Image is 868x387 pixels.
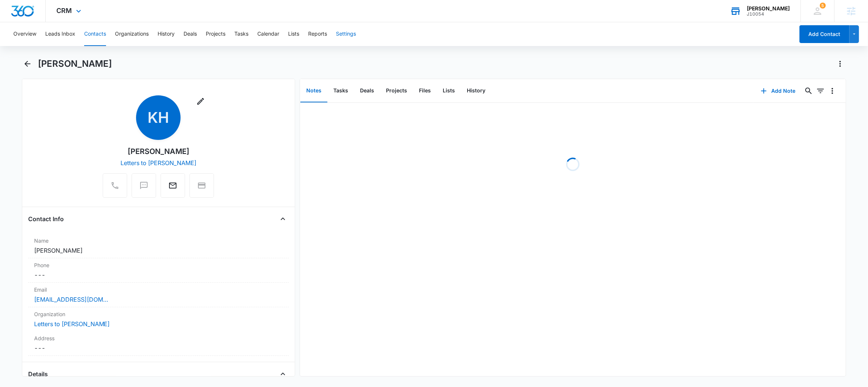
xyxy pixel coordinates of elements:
[28,307,289,331] div: OrganizationLetters to [PERSON_NAME]
[34,320,110,328] a: Letters to [PERSON_NAME]
[28,283,289,307] div: Email[EMAIL_ADDRESS][DOMAIN_NAME]
[277,213,289,225] button: Close
[34,310,283,318] label: Organization
[753,82,803,100] button: Add Note
[161,185,185,191] a: Email
[826,85,838,97] button: Overflow Menu
[206,22,225,46] button: Projects
[57,7,72,14] span: CRM
[277,368,289,380] button: Close
[28,331,289,356] div: Address---
[799,25,849,43] button: Add Contact
[136,95,181,140] span: KH
[234,22,248,46] button: Tasks
[34,270,283,279] dd: ---
[28,214,64,223] h4: Contact Info
[820,3,826,9] div: notifications count
[34,295,108,304] a: [EMAIL_ADDRESS][DOMAIN_NAME]
[461,79,491,102] button: History
[28,370,48,378] h4: Details
[834,58,846,70] button: Actions
[38,58,112,69] h1: [PERSON_NAME]
[747,12,790,17] div: account id
[115,22,149,46] button: Organizations
[336,22,356,46] button: Settings
[413,79,437,102] button: Files
[28,234,289,258] div: Name[PERSON_NAME]
[34,246,283,255] dd: [PERSON_NAME]
[184,22,197,46] button: Deals
[34,334,283,342] label: Address
[437,79,461,102] button: Lists
[128,146,189,157] div: [PERSON_NAME]
[803,85,815,97] button: Search...
[13,22,36,46] button: Overview
[28,258,289,283] div: Phone---
[820,3,826,9] span: 5
[121,159,197,167] a: Letters to [PERSON_NAME]
[288,22,299,46] button: Lists
[34,344,283,352] dd: ---
[380,79,413,102] button: Projects
[22,58,34,70] button: Back
[158,22,175,46] button: History
[84,22,106,46] button: Contacts
[300,79,327,102] button: Notes
[34,261,283,269] label: Phone
[308,22,327,46] button: Reports
[354,79,380,102] button: Deals
[747,6,790,12] div: account name
[34,286,283,293] label: Email
[34,237,283,245] label: Name
[257,22,279,46] button: Calendar
[327,79,354,102] button: Tasks
[815,85,826,97] button: Filters
[45,22,75,46] button: Leads Inbox
[161,173,185,198] button: Email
